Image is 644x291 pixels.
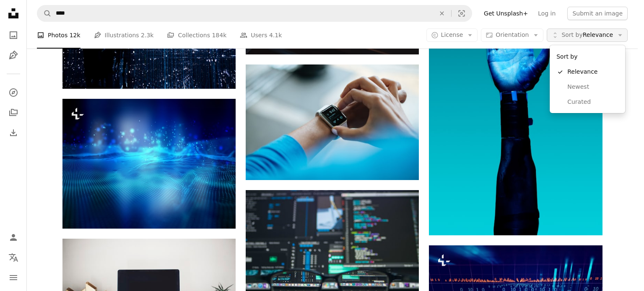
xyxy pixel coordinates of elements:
[561,31,613,39] span: Relevance
[567,98,618,106] span: Curated
[567,83,618,91] span: Newest
[561,31,582,38] span: Sort by
[553,49,622,64] div: Sort by
[550,45,625,113] div: Sort byRelevance
[547,28,628,42] button: Sort byRelevance
[567,68,618,76] span: Relevance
